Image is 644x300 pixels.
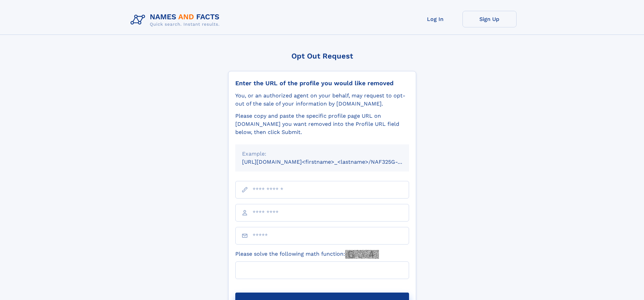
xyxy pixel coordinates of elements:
[235,79,409,87] div: Enter the URL of the profile you would like removed
[235,112,409,136] div: Please copy and paste the specific profile page URL on [DOMAIN_NAME] you want removed into the Pr...
[242,150,402,158] div: Example:
[128,11,225,29] img: Logo Names and Facts
[228,52,416,60] div: Opt Out Request
[235,92,409,108] div: You, or an authorized agent on your behalf, may request to opt-out of the sale of your informatio...
[408,11,462,27] a: Log In
[242,159,422,165] small: [URL][DOMAIN_NAME]<firstname>_<lastname>/NAF325G-xxxxxxxx
[235,250,379,259] label: Please solve the following math function:
[462,11,517,27] a: Sign Up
